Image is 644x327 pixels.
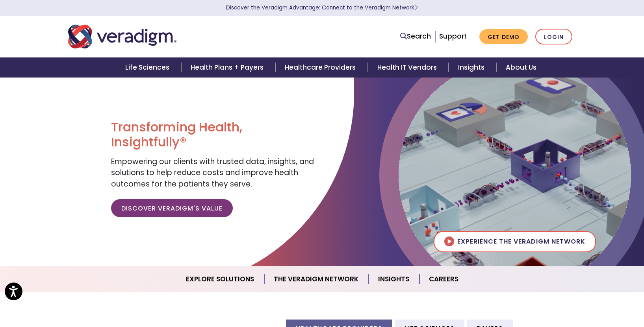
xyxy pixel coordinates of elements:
img: Veradigm logo [68,24,176,50]
span: Empowering our clients with trusted data, insights, and solutions to help reduce costs and improv... [111,156,314,189]
a: Discover the Veradigm Advantage: Connect to the Veradigm NetworkLearn More [226,4,418,11]
h1: Transforming Health, Insightfully® [111,120,316,150]
a: Search [400,31,431,42]
a: Get Demo [479,29,528,44]
a: The Veradigm Network [264,269,369,289]
a: Healthcare Providers [275,57,367,78]
a: Life Sciences [116,57,181,78]
a: Explore Solutions [176,269,264,289]
a: Support [439,31,467,41]
a: Careers [419,269,468,289]
a: Discover Veradigm's Value [111,199,233,217]
span: Learn More [414,4,418,11]
a: Health Plans + Payers [181,57,275,78]
a: Insights [449,57,496,78]
a: Health IT Vendors [368,57,449,78]
a: Login [535,29,572,45]
a: Insights [369,269,419,289]
a: About Us [496,57,546,78]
